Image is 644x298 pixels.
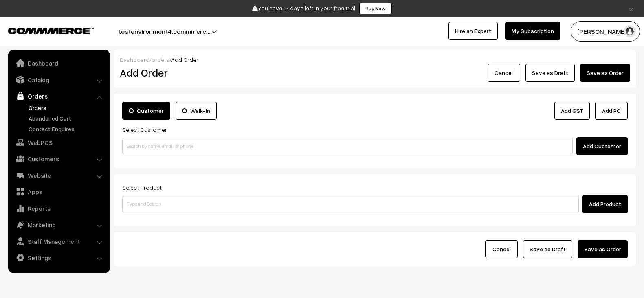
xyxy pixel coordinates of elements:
button: Save as Order [578,240,628,258]
input: Type and Search [122,196,579,212]
button: Cancel [488,64,520,82]
a: Apps [10,184,107,199]
button: Save as Draft [523,240,572,258]
a: Reports [10,201,107,216]
a: Dashboard [10,56,107,70]
label: Select Product [122,183,162,192]
a: Website [10,168,107,183]
a: Dashboard [120,56,149,63]
a: Buy Now [359,3,392,14]
button: Save as Draft [525,64,575,82]
a: Abandoned Cart [26,114,107,123]
a: Catalog [10,72,107,87]
a: Customers [10,151,107,166]
button: Add Customer [576,137,628,155]
a: Orders [26,103,107,112]
a: COMMMERCE [8,25,79,35]
a: WebPOS [10,135,107,150]
label: Walk-In [176,102,217,120]
label: Customer [122,102,170,120]
img: COMMMERCE [8,28,94,34]
button: testenvironment4.commmerc… [90,21,239,42]
button: [PERSON_NAME] [571,21,640,42]
label: Select Customer [122,125,167,134]
a: Staff Management [10,234,107,249]
div: / / [120,55,630,64]
button: Save as Order [580,64,630,82]
a: orders [152,56,169,63]
a: My Subscription [505,22,560,40]
img: user [624,25,636,37]
input: Search by name, email, or phone [122,138,573,154]
a: Settings [10,250,107,265]
a: Hire an Expert [448,22,498,40]
button: Add PO [595,102,628,120]
a: Marketing [10,217,107,232]
div: You have 17 days left in your free trial [3,3,641,14]
h2: Add Order [120,66,282,79]
button: Add Product [582,195,628,213]
button: Cancel [485,240,518,258]
a: Contact Enquires [26,125,107,133]
a: Orders [10,89,107,103]
a: Add GST [554,102,590,120]
span: Add Order [171,56,198,63]
a: × [626,4,637,13]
